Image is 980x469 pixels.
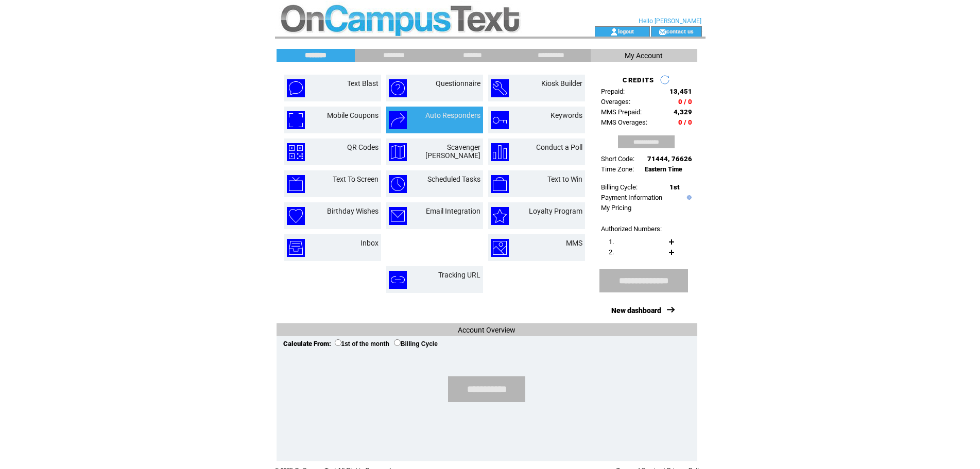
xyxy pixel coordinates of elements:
[287,79,305,97] img: text-blast.png
[639,18,701,25] span: Hello [PERSON_NAME]
[601,204,631,212] a: My Pricing
[601,225,662,233] span: Authorized Numbers:
[491,143,509,161] img: conduct-a-poll.png
[645,166,682,173] span: Eastern Time
[425,143,480,160] a: Scavenger [PERSON_NAME]
[389,143,407,161] img: scavenger-hunt.png
[491,175,509,193] img: text-to-win.png
[287,207,305,225] img: birthday-wishes.png
[360,239,379,247] a: Inbox
[458,326,515,334] span: Account Overview
[547,175,582,183] a: Text to Win
[623,76,654,84] span: CREDITS
[566,239,582,247] a: MMS
[491,79,509,97] img: kiosk-builder.png
[601,88,625,95] span: Prepaid:
[618,28,634,34] a: logout
[389,111,407,129] img: auto-responders.png
[601,98,630,106] span: Overages:
[536,143,582,151] a: Conduct a Poll
[666,28,694,34] a: contact us
[674,108,692,116] span: 4,329
[327,111,379,119] a: Mobile Coupons
[491,207,509,225] img: loyalty-program.png
[389,175,407,193] img: scheduled-tasks.png
[609,238,614,246] span: 1.
[347,79,379,88] a: Text Blast
[601,108,642,116] span: MMS Prepaid:
[491,239,509,257] img: mms.png
[287,175,305,193] img: text-to-screen.png
[529,207,582,215] a: Loyalty Program
[389,271,407,289] img: tracking-url.png
[611,306,661,315] a: New dashboard
[491,111,509,129] img: keywords.png
[601,183,638,191] span: Billing Cycle:
[438,271,480,279] a: Tracking URL
[425,111,480,119] a: Auto Responders
[436,79,480,88] a: Questionnaire
[609,248,614,256] span: 2.
[678,118,692,126] span: 0 / 0
[394,340,438,348] label: Billing Cycle
[327,207,379,215] a: Birthday Wishes
[389,207,407,225] img: email-integration.png
[647,155,692,163] span: 71444, 76626
[601,194,662,201] a: Payment Information
[669,183,679,191] span: 1st
[541,79,582,88] a: Kiosk Builder
[610,28,618,36] img: account_icon.gif
[287,143,305,161] img: qr-codes.png
[601,155,634,163] span: Short Code:
[335,340,389,348] label: 1st of the month
[601,118,647,126] span: MMS Overages:
[333,175,379,183] a: Text To Screen
[659,28,666,36] img: contact_us_icon.gif
[427,175,480,183] a: Scheduled Tasks
[684,195,692,200] img: help.gif
[426,207,480,215] a: Email Integration
[678,98,692,106] span: 0 / 0
[625,51,663,60] span: My Account
[669,88,692,95] span: 13,451
[551,111,582,119] a: Keywords
[287,111,305,129] img: mobile-coupons.png
[283,340,331,348] span: Calculate From:
[389,79,407,97] img: questionnaire.png
[335,339,341,346] input: 1st of the month
[347,143,379,151] a: QR Codes
[287,239,305,257] img: inbox.png
[601,165,634,173] span: Time Zone:
[394,339,401,346] input: Billing Cycle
